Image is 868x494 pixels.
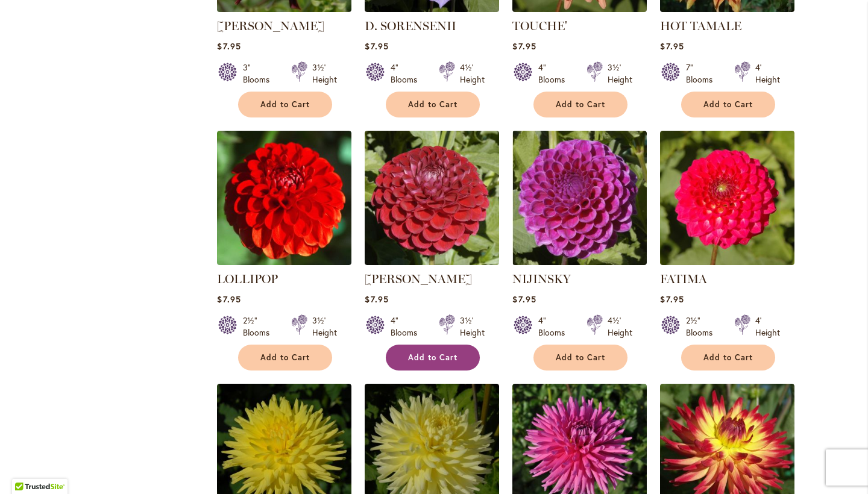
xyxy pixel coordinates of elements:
[312,61,337,86] div: 3½' Height
[686,61,720,86] div: 7" Blooms
[512,272,571,286] a: NIJINSKY
[217,131,351,265] img: LOLLIPOP
[365,256,499,267] a: CORNEL
[512,19,567,33] a: TOUCHE'
[660,272,707,286] a: FATIMA
[217,256,351,267] a: LOLLIPOP
[533,92,627,117] button: Add to Cart
[460,314,485,339] div: 3½' Height
[512,3,647,14] a: TOUCHE'
[408,352,458,363] span: Add to Cart
[460,61,485,86] div: 4½' Height
[703,352,753,363] span: Add to Cart
[556,99,605,110] span: Add to Cart
[217,19,324,33] a: [PERSON_NAME]
[365,3,499,14] a: D. SORENSENII
[538,314,572,339] div: 4" Blooms
[755,314,780,339] div: 4' Height
[660,256,794,267] a: FATIMA
[260,99,310,110] span: Add to Cart
[556,352,605,363] span: Add to Cart
[238,92,332,117] button: Add to Cart
[408,99,458,110] span: Add to Cart
[217,272,278,286] a: LOLLIPOP
[391,314,424,339] div: 4" Blooms
[755,61,780,86] div: 4' Height
[533,345,627,370] button: Add to Cart
[512,256,647,267] a: NIJINSKY
[681,345,775,370] button: Add to Cart
[608,61,632,86] div: 3½' Height
[9,451,43,485] iframe: Launch Accessibility Center
[238,345,332,370] button: Add to Cart
[217,40,241,52] span: $7.95
[686,314,720,339] div: 2½" Blooms
[660,40,684,52] span: $7.95
[660,131,794,265] img: FATIMA
[217,3,351,14] a: TAHOMA MOONSHOT
[260,352,310,363] span: Add to Cart
[681,92,775,117] button: Add to Cart
[660,293,684,305] span: $7.95
[512,131,647,265] img: NIJINSKY
[608,314,632,339] div: 4½' Height
[391,61,424,86] div: 4" Blooms
[365,293,388,305] span: $7.95
[538,61,572,86] div: 4" Blooms
[243,61,277,86] div: 3" Blooms
[660,19,741,33] a: HOT TAMALE
[217,293,241,305] span: $7.95
[365,272,472,286] a: [PERSON_NAME]
[365,131,499,265] img: CORNEL
[703,99,753,110] span: Add to Cart
[243,314,277,339] div: 2½" Blooms
[365,40,388,52] span: $7.95
[386,345,480,370] button: Add to Cart
[660,3,794,14] a: Hot Tamale
[312,314,337,339] div: 3½' Height
[365,19,456,33] a: D. SORENSENII
[386,92,480,117] button: Add to Cart
[512,293,536,305] span: $7.95
[512,40,536,52] span: $7.95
